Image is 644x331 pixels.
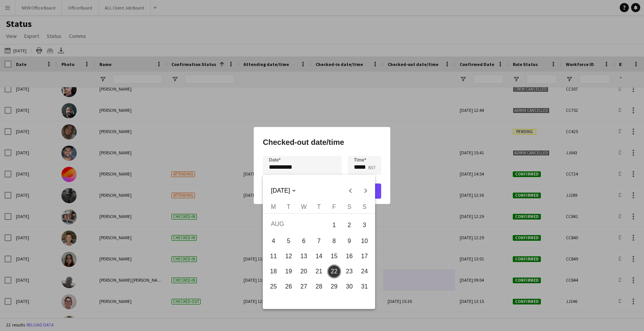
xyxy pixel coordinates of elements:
[357,279,372,294] button: 31-08-2025
[311,234,327,249] button: 07-08-2025
[343,183,358,198] button: Previous month
[358,217,371,233] span: 3
[342,234,357,249] button: 09-08-2025
[301,204,306,210] span: W
[357,216,372,234] button: 03-08-2025
[271,187,290,194] span: [DATE]
[327,234,341,248] span: 8
[357,234,372,249] button: 10-08-2025
[327,217,341,233] span: 1
[281,279,296,294] button: 26-08-2025
[287,204,291,210] span: T
[311,279,327,294] button: 28-08-2025
[327,265,341,278] span: 22
[363,204,367,210] span: S
[358,265,371,278] span: 24
[271,204,276,210] span: M
[342,234,356,248] span: 9
[327,249,341,263] span: 15
[358,280,371,293] span: 31
[342,265,356,278] span: 23
[358,249,371,263] span: 17
[266,216,327,234] td: AUG
[317,204,321,210] span: T
[297,234,311,248] span: 6
[358,183,373,198] button: Next month
[266,264,281,279] button: 18-08-2025
[311,264,327,279] button: 21-08-2025
[266,249,281,264] button: 11-08-2025
[342,217,356,233] span: 2
[296,249,311,264] button: 13-08-2025
[266,234,281,249] button: 04-08-2025
[268,184,298,198] button: Choose month and year
[282,234,295,248] span: 5
[327,279,342,294] button: 29-08-2025
[281,249,296,264] button: 12-08-2025
[327,280,341,293] span: 29
[297,265,311,278] span: 20
[312,280,326,293] span: 28
[312,234,326,248] span: 7
[296,234,311,249] button: 06-08-2025
[327,249,342,264] button: 15-08-2025
[312,265,326,278] span: 21
[327,234,342,249] button: 08-08-2025
[342,249,357,264] button: 16-08-2025
[358,234,371,248] span: 10
[297,280,311,293] span: 27
[342,279,357,294] button: 30-08-2025
[267,234,280,248] span: 4
[347,204,352,210] span: S
[342,249,356,263] span: 16
[267,265,280,278] span: 18
[281,234,296,249] button: 05-08-2025
[281,264,296,279] button: 19-08-2025
[267,249,280,263] span: 11
[282,265,295,278] span: 19
[282,249,295,263] span: 12
[342,216,357,234] button: 02-08-2025
[342,280,356,293] span: 30
[357,264,372,279] button: 24-08-2025
[332,204,336,210] span: F
[312,249,326,263] span: 14
[297,249,311,263] span: 13
[327,264,342,279] button: 22-08-2025
[327,216,342,234] button: 01-08-2025
[296,264,311,279] button: 20-08-2025
[357,249,372,264] button: 17-08-2025
[266,279,281,294] button: 25-08-2025
[267,280,280,293] span: 25
[342,264,357,279] button: 23-08-2025
[296,279,311,294] button: 27-08-2025
[282,280,295,293] span: 26
[311,249,327,264] button: 14-08-2025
